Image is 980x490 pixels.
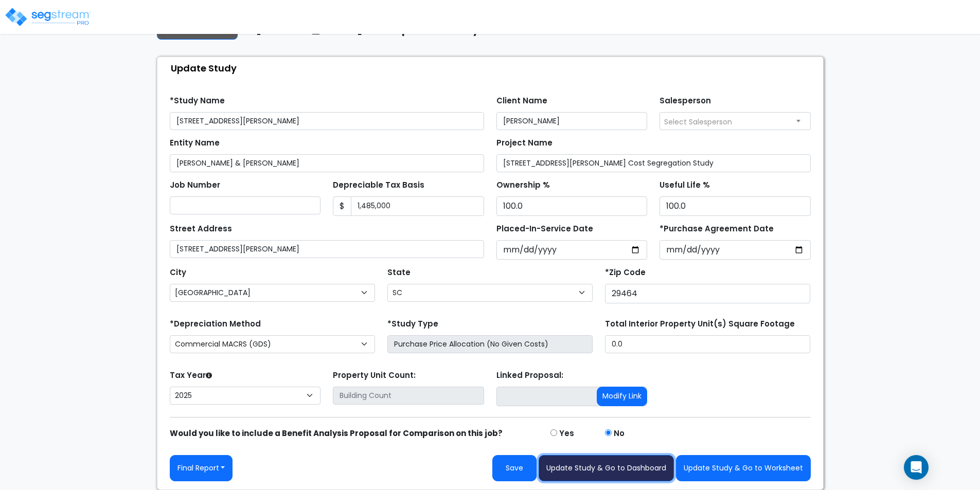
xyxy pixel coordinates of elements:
input: Client Name [496,112,648,130]
input: Entity Name [170,154,484,172]
span: Select Salesperson [664,117,732,127]
input: Depreciation [660,196,811,216]
input: Study Name [170,112,484,130]
label: Street Address [170,223,232,235]
label: *Study Type [387,318,438,330]
label: Property Unit Count: [333,370,416,382]
span: $ [333,196,351,216]
input: Zip Code [605,284,810,303]
div: Open Intercom Messenger [904,455,929,480]
label: Client Name [496,95,547,107]
input: 0.00 [351,196,484,216]
label: Tax Year [170,370,212,382]
img: logo_pro_r.png [4,7,92,27]
button: Update Study & Go to Dashboard [539,455,674,481]
label: *Depreciation Method [170,318,261,330]
button: Save [492,455,537,481]
label: State [387,267,411,279]
label: Entity Name [170,137,220,149]
div: Update Study [163,57,823,79]
input: Building Count [333,387,484,405]
strong: Would you like to include a Benefit Analysis Proposal for Comparison on this job? [170,428,503,439]
input: total square foot [605,335,810,353]
button: Modify Link [597,387,647,406]
label: *Purchase Agreement Date [660,223,774,235]
label: Useful Life % [660,179,710,191]
input: Project Name [496,154,811,172]
label: *Study Name [170,95,225,107]
label: Linked Proposal: [496,370,563,382]
label: *Zip Code [605,267,646,279]
label: Ownership % [496,179,550,191]
label: City [170,267,186,279]
label: Total Interior Property Unit(s) Square Footage [605,318,795,330]
input: Ownership [496,196,648,216]
label: Depreciable Tax Basis [333,179,424,191]
input: Street Address [170,240,484,258]
input: Purchase Date [660,240,811,260]
button: Update Study & Go to Worksheet [676,455,811,481]
label: Job Number [170,179,220,191]
label: Placed-In-Service Date [496,223,593,235]
label: Project Name [496,137,553,149]
button: Final Report [170,455,233,481]
label: No [614,428,625,440]
label: Yes [559,428,574,440]
label: Salesperson [660,95,711,107]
